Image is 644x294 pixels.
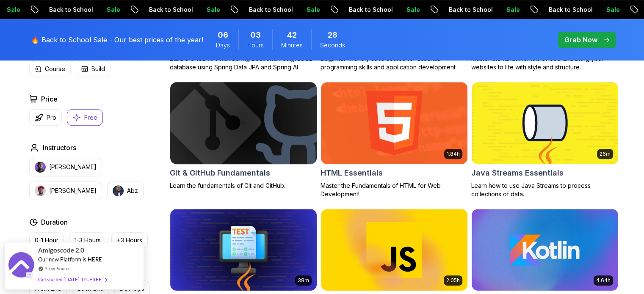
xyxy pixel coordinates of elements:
h2: Price [41,94,58,104]
p: [PERSON_NAME] [49,163,97,171]
span: Seconds [320,41,345,49]
span: Amigoscode 2.0 [38,245,84,255]
h2: HTML Essentials [321,167,383,179]
p: Back to School [42,5,100,14]
button: instructor imgAbz [107,181,144,200]
div: Get started [DATE]. It's FREE [38,275,107,284]
p: Back to School [542,5,599,14]
h2: Duration [41,217,68,227]
p: +3 Hours [117,236,142,245]
p: [PERSON_NAME] [49,187,97,195]
img: Kotlin for Beginners card [472,209,618,291]
button: instructor img[PERSON_NAME] [29,181,102,200]
p: Grab Now [564,35,597,45]
img: provesource social proof notification image [8,252,34,280]
img: Javascript for Beginners card [321,209,467,291]
img: instructor img [113,185,124,196]
p: Course [45,65,65,73]
a: ProveSource [44,265,71,272]
span: 28 Seconds [328,29,337,41]
p: Build [91,65,105,73]
p: Free [84,113,97,122]
img: instructor img [35,185,46,196]
p: 1-3 Hours [75,236,101,245]
p: Sale [100,5,127,14]
p: 38m [298,277,309,284]
span: Minutes [281,41,303,49]
p: Back to School [142,5,199,14]
p: Master the Fundamentals of HTML for Web Development! [321,181,468,198]
span: 3 Hours [250,29,261,41]
p: Sale [399,5,426,14]
p: Sale [499,5,526,14]
p: Learn how to use Java Streams to process collections of data. [471,181,619,198]
img: Git & GitHub Fundamentals card [166,80,320,166]
a: Java Streams Essentials card26mJava Streams EssentialsLearn how to use Java Streams to process co... [471,82,619,198]
p: 🔥 Back to School Sale - Our best prices of the year! [31,35,203,45]
p: 26m [600,151,611,157]
span: 6 Days [218,29,228,41]
p: Back to School [442,5,499,14]
p: Sale [299,5,326,14]
h2: Java Streams Essentials [471,167,564,179]
p: Master the fundamentals of CSS and bring your websites to life with style and structure. [471,55,619,71]
button: instructor img[PERSON_NAME] [29,158,102,176]
p: Build a CRUD API with Spring Boot and PostgreSQL database using Spring Data JPA and Spring AI [170,55,317,71]
p: Sale [199,5,227,14]
button: Pro [29,109,62,126]
img: instructor img [35,162,46,173]
p: 0-1 Hour [35,236,58,245]
button: 0-1 Hour [29,232,64,248]
p: Abz [127,187,138,195]
button: Build [76,61,111,77]
p: 1.84h [447,151,460,157]
button: +3 Hours [111,232,148,248]
a: HTML Essentials card1.84hHTML EssentialsMaster the Fundamentals of HTML for Web Development! [321,82,468,198]
img: Java Streams Essentials card [472,82,618,164]
button: 1-3 Hours [69,232,106,248]
span: Our new Platform is HERE [38,256,102,263]
span: 42 Minutes [287,29,297,41]
span: Hours [247,41,264,49]
p: Back to School [342,5,399,14]
p: Sale [599,5,626,14]
h2: Git & GitHub Fundamentals [170,167,270,179]
a: Git & GitHub Fundamentals cardGit & GitHub FundamentalsLearn the fundamentals of Git and GitHub. [170,82,317,190]
p: 2.05h [446,277,460,284]
p: Beginner-friendly Java course for essential programming skills and application development [321,55,468,71]
img: Java Unit Testing Essentials card [170,209,317,291]
p: Back to School [242,5,299,14]
span: Days [216,41,230,49]
p: 4.64h [596,277,611,284]
h2: Instructors [43,143,76,153]
button: Course [29,61,71,77]
p: Pro [47,113,56,122]
img: HTML Essentials card [321,82,467,164]
p: Learn the fundamentals of Git and GitHub. [170,181,317,190]
button: Free [67,109,103,126]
